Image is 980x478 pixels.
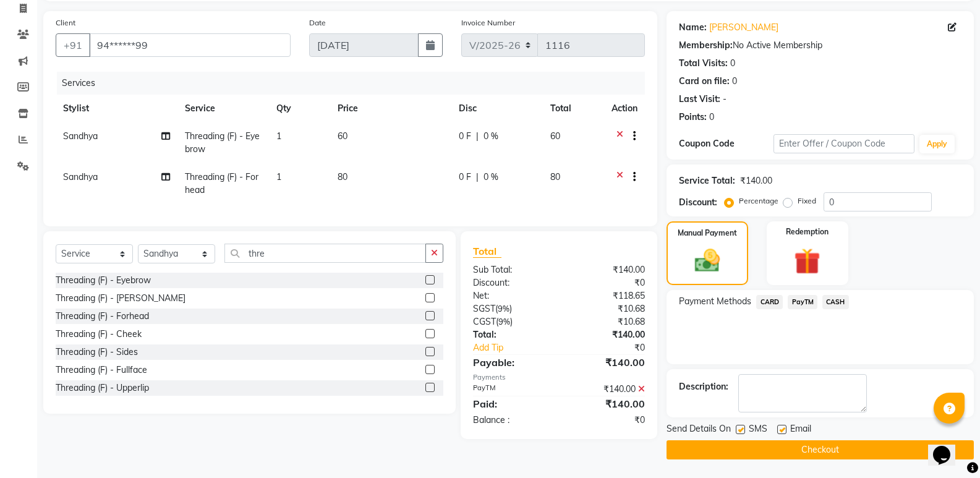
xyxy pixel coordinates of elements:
[679,295,751,308] span: Payment Methods
[679,75,730,88] div: Card on file:
[309,17,326,28] label: Date
[56,328,142,341] div: Threading (F) - Cheek
[56,17,75,28] label: Client
[459,130,471,143] span: 0 F
[822,295,849,309] span: CASH
[464,263,559,276] div: Sub Total:
[786,245,829,278] img: _gift.svg
[63,171,98,182] span: Sandhya
[919,135,955,153] button: Apply
[484,171,498,184] span: 0 %
[57,72,654,95] div: Services
[185,130,260,155] span: Threading (F) - Eyebrow
[464,396,559,411] div: Paid:
[559,355,654,370] div: ₹140.00
[679,174,735,187] div: Service Total:
[709,111,714,124] div: 0
[679,21,707,34] div: Name:
[575,341,654,354] div: ₹0
[224,244,426,263] input: Search or Scan
[679,111,707,124] div: Points:
[679,380,728,393] div: Description:
[473,245,501,258] span: Total
[773,134,914,153] input: Enter Offer / Coupon Code
[473,303,495,314] span: SGST
[667,422,731,438] span: Send Details On
[464,383,559,396] div: PayTM
[338,171,347,182] span: 80
[550,171,560,182] span: 80
[559,276,654,289] div: ₹0
[543,95,604,122] th: Total
[786,226,829,237] label: Redemption
[464,341,575,354] a: Add Tip
[559,383,654,396] div: ₹140.00
[464,315,559,328] div: ( )
[56,346,138,359] div: Threading (F) - Sides
[679,39,733,52] div: Membership:
[749,422,767,438] span: SMS
[559,414,654,427] div: ₹0
[679,196,717,209] div: Discount:
[559,263,654,276] div: ₹140.00
[498,317,510,326] span: 9%
[687,246,728,275] img: _cash.svg
[559,396,654,411] div: ₹140.00
[476,171,479,184] span: |
[63,130,98,142] span: Sandhya
[464,289,559,302] div: Net:
[928,429,968,466] iframe: chat widget
[56,95,177,122] th: Stylist
[732,75,737,88] div: 0
[709,21,778,34] a: [PERSON_NAME]
[550,130,560,142] span: 60
[473,316,496,327] span: CGST
[276,171,281,182] span: 1
[56,382,149,395] div: Threading (F) - Upperlip
[788,295,817,309] span: PayTM
[756,295,783,309] span: CARD
[498,304,509,314] span: 9%
[476,130,479,143] span: |
[56,33,90,57] button: +91
[464,302,559,315] div: ( )
[679,39,961,52] div: No Active Membership
[461,17,515,28] label: Invoice Number
[604,95,645,122] th: Action
[464,276,559,289] div: Discount:
[56,364,147,377] div: Threading (F) - Fullface
[739,195,778,207] label: Percentage
[679,93,720,106] div: Last Visit:
[464,328,559,341] div: Total:
[679,137,773,150] div: Coupon Code
[451,95,543,122] th: Disc
[679,57,728,70] div: Total Visits:
[276,130,281,142] span: 1
[464,355,559,370] div: Payable:
[678,228,737,239] label: Manual Payment
[798,195,816,207] label: Fixed
[56,274,151,287] div: Threading (F) - Eyebrow
[559,315,654,328] div: ₹10.68
[185,171,258,195] span: Threading (F) - Forhead
[56,292,185,305] div: Threading (F) - [PERSON_NAME]
[459,171,471,184] span: 0 F
[740,174,772,187] div: ₹140.00
[484,130,498,143] span: 0 %
[473,372,645,383] div: Payments
[790,422,811,438] span: Email
[667,440,974,459] button: Checkout
[464,414,559,427] div: Balance :
[338,130,347,142] span: 60
[559,289,654,302] div: ₹118.65
[723,93,726,106] div: -
[177,95,269,122] th: Service
[559,302,654,315] div: ₹10.68
[730,57,735,70] div: 0
[56,310,149,323] div: Threading (F) - Forhead
[269,95,330,122] th: Qty
[559,328,654,341] div: ₹140.00
[330,95,452,122] th: Price
[89,33,291,57] input: Search by Name/Mobile/Email/Code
